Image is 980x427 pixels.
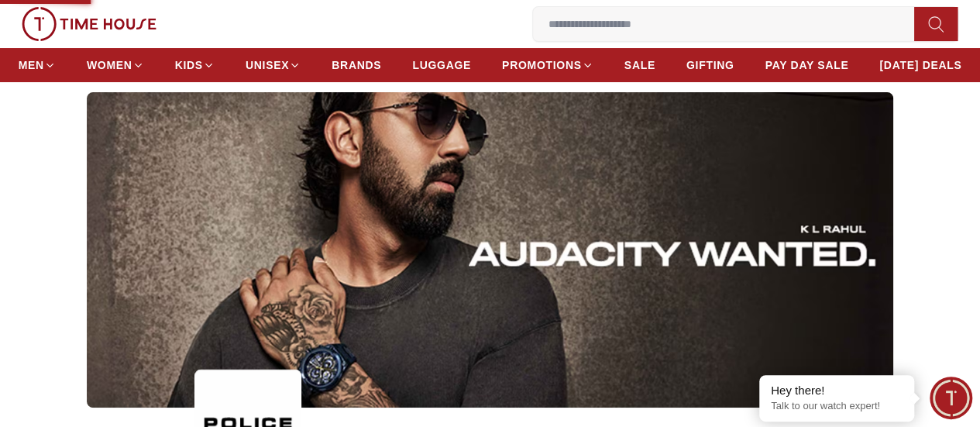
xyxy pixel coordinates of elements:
span: PROMOTIONS [502,57,582,73]
a: [DATE] DEALS [879,51,961,79]
a: BRANDS [332,51,381,79]
div: Hey there! [771,383,903,398]
span: [DATE] DEALS [879,57,961,73]
a: MEN [19,51,56,79]
a: GIFTING [686,51,734,79]
span: WOMEN [87,57,132,73]
span: LUGGAGE [412,57,471,73]
span: UNISEX [246,57,289,73]
span: GIFTING [686,57,734,73]
a: PROMOTIONS [502,51,593,79]
a: WOMEN [87,51,144,79]
div: Chat Widget [930,377,972,419]
a: PAY DAY SALE [765,51,848,79]
span: SALE [624,57,655,73]
a: LUGGAGE [412,51,471,79]
span: KIDS [175,57,203,73]
span: BRANDS [332,57,381,73]
p: Talk to our watch expert! [771,400,903,413]
a: SALE [624,51,655,79]
a: KIDS [175,51,215,79]
span: MEN [19,57,44,73]
a: UNISEX [246,51,301,79]
img: ... [87,92,893,408]
span: PAY DAY SALE [765,57,848,73]
img: ... [22,7,156,41]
